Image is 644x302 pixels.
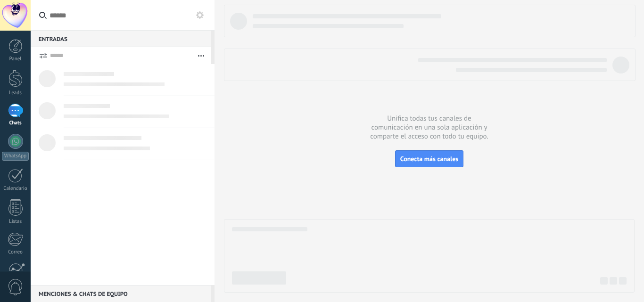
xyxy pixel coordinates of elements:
div: WhatsApp [2,152,29,161]
div: Listas [2,219,29,225]
div: Leads [2,90,29,96]
button: Conecta más canales [395,150,463,167]
div: Panel [2,56,29,62]
div: Correo [2,249,29,255]
div: Calendario [2,186,29,192]
div: Chats [2,120,29,126]
span: Conecta más canales [400,155,458,163]
div: Menciones & Chats de equipo [31,285,211,302]
div: Entradas [31,30,211,47]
